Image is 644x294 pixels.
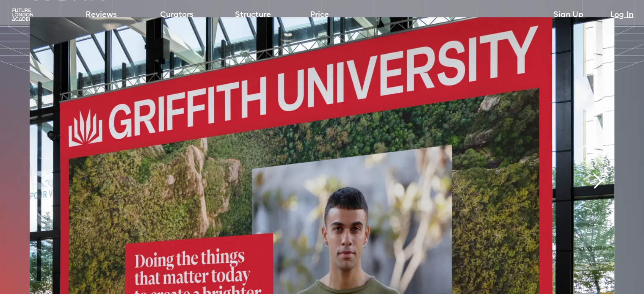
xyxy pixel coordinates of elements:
a: Curators [160,9,193,21]
a: Structure [235,9,271,21]
a: Reviews [86,9,117,21]
a: Price [310,9,329,21]
a: Sign Up [553,9,583,21]
a: Log In [610,9,633,21]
